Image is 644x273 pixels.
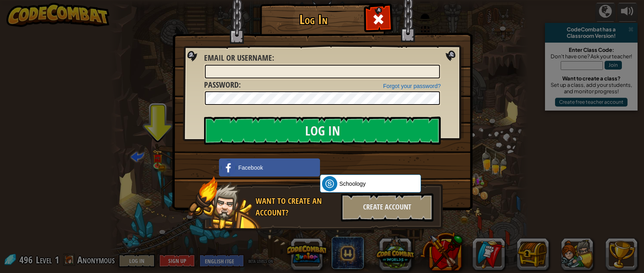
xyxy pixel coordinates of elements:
[256,195,336,218] div: Want to create an account?
[238,164,263,172] span: Facebook
[262,12,365,27] h1: Log In
[204,52,274,64] label: :
[221,160,236,175] img: facebook_small.png
[341,193,433,222] div: Create Account
[204,79,241,91] label: :
[383,83,441,89] a: Forgot your password?
[204,117,441,145] input: Log In
[339,180,365,188] span: Schoology
[322,176,337,191] img: schoology.png
[316,158,410,175] iframe: Sign in with Google Button
[204,52,272,63] span: Email or Username
[204,79,239,90] span: Password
